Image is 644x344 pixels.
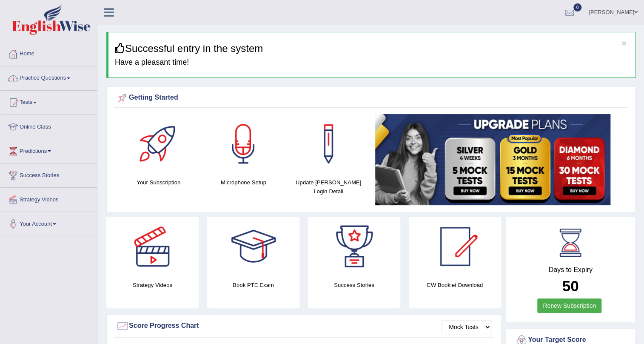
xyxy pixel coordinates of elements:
button: × [621,39,627,48]
a: Predictions [0,139,97,161]
a: Practice Questions [0,66,97,88]
a: Strategy Videos [0,188,97,209]
h4: Your Subscription [120,178,197,187]
a: Online Class [0,115,97,136]
h4: EW Booklet Download [409,281,501,290]
a: Your Account [0,212,97,233]
a: Renew Subscription [537,298,601,313]
h4: Have a pleasant time! [115,58,629,67]
div: Getting Started [116,92,626,104]
h4: Strategy Videos [106,281,199,290]
h4: Success Stories [308,281,400,290]
span: 0 [573,3,582,11]
h4: Update [PERSON_NAME] Login Detail [290,178,367,196]
h4: Days to Expiry [515,266,626,274]
h4: Book PTE Exam [207,281,299,290]
div: Score Progress Chart [116,320,491,333]
b: 50 [562,278,579,294]
a: Home [0,42,97,63]
a: Tests [0,91,97,112]
h3: Successful entry in the system [115,43,629,54]
h4: Microphone Setup [205,178,282,187]
img: small5.jpg [375,114,610,205]
a: Success Stories [0,163,97,185]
